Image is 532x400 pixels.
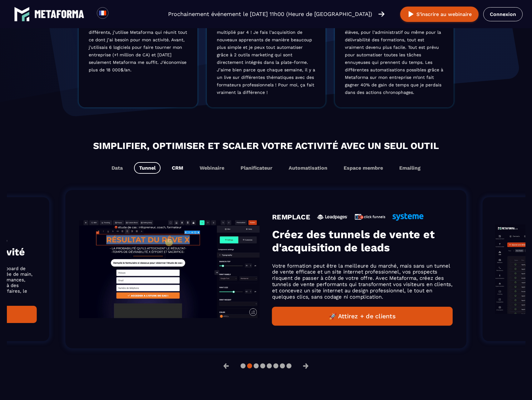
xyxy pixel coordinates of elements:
img: icon [317,214,348,220]
p: Depuis que j’utilise Metaforma mon CA a été multiplié par 4 ! Je fais l’acquisition de nouveaux a... [217,21,316,96]
button: S’inscrire au webinaire [400,7,479,22]
section: Gallery [7,180,525,358]
button: ← [218,358,234,373]
img: gif [79,220,260,318]
p: Plutôt que d’avoir besoin de plein d’outils différents, j’utilise Metaforma qui réunit tout ce do... [89,21,187,74]
button: Espace membre [339,162,388,174]
h3: Créez des tunnels de vente et d'acquisition de leads [272,228,453,254]
img: arrow-right [378,11,385,18]
img: fr [99,9,107,17]
button: Automatisation [284,162,332,174]
button: → [298,358,314,373]
button: Planificateur [236,162,277,174]
img: icon [393,213,424,221]
h2: Simplifier, optimiser et scaler votre activité avec un seul outil [13,139,519,153]
p: Prochainement événement le [DATE] 11h00 (Heure de [GEOGRAPHIC_DATA]) [168,10,372,18]
div: Search for option [108,7,124,21]
p: Que ça soit pour acquérir de nouveaux élèves, pour l’administratif ou même pour la délivrabilité ... [345,21,444,96]
button: CRM [167,162,188,174]
a: Connexion [483,7,523,21]
h4: REMPLACE [272,213,310,221]
button: 🚀 Attirez + de clients [272,307,453,326]
img: logo [14,6,30,22]
button: Tunnel [134,162,161,174]
input: Search for option [114,10,118,18]
img: logo [34,10,84,18]
img: play [407,10,415,18]
p: Votre formation peut être la meilleure du marché, mais sans un tunnel de vente efficace et un sit... [272,263,453,300]
button: Emailing [394,162,425,174]
img: icon [355,214,386,220]
button: Data [107,162,128,174]
button: Webinaire [195,162,229,174]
